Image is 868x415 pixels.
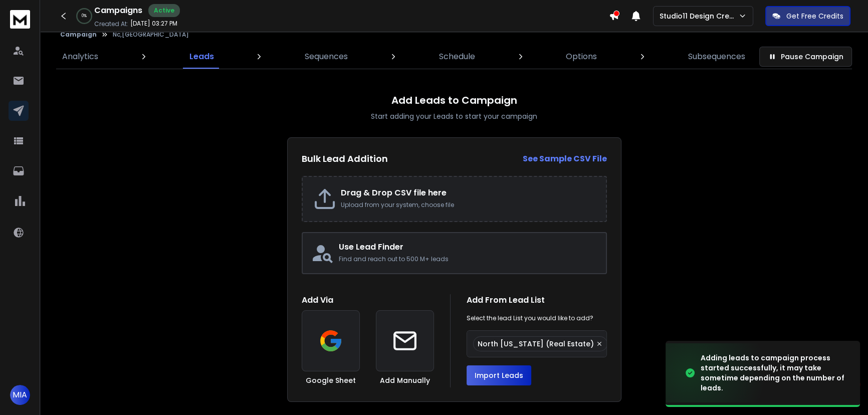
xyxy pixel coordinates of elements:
[478,339,594,349] span: North [US_STATE] (Real Estate)
[391,93,517,107] h1: Add Leads to Campaign
[10,385,30,405] button: MIA
[759,47,852,67] button: Pause Campaign
[10,10,30,29] img: logo
[660,11,738,21] p: Studio11 Design Creative
[306,375,356,385] h3: Google Sheet
[305,51,348,63] p: Sequences
[339,241,598,253] h2: Use Lead Finder
[380,375,430,385] h3: Add Manually
[82,13,87,19] p: 0 %
[302,152,388,166] h2: Bulk Lead Addition
[339,255,598,263] p: Find and reach out to 500 M+ leads
[183,45,220,69] a: Leads
[148,4,180,17] div: Active
[786,11,843,21] p: Get Free Credits
[299,45,354,69] a: Sequences
[302,294,434,306] h1: Add Via
[189,51,214,63] p: Leads
[688,51,745,63] p: Subsequences
[371,111,537,121] p: Start adding your Leads to start your campaign
[523,153,607,165] a: See Sample CSV File
[62,51,98,63] p: Analytics
[60,31,97,39] button: Campaign
[467,365,531,385] button: Import Leads
[666,343,766,403] img: image
[94,20,128,28] p: Created At:
[682,45,751,69] a: Subsequences
[94,5,142,17] h1: Campaigns
[433,45,481,69] a: Schedule
[523,153,607,164] strong: See Sample CSV File
[130,20,177,28] p: [DATE] 03:27 PM
[765,6,850,26] button: Get Free Credits
[113,31,189,39] p: Nc,[GEOGRAPHIC_DATA]
[560,45,603,69] a: Options
[56,45,104,69] a: Analytics
[467,314,593,322] p: Select the lead List you would like to add?
[341,201,596,209] p: Upload from your system, choose file
[566,51,597,63] p: Options
[439,51,475,63] p: Schedule
[701,353,848,393] div: Adding leads to campaign process started successfully, it may take sometime depending on the numb...
[467,294,607,306] h1: Add From Lead List
[341,187,596,199] h2: Drag & Drop CSV file here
